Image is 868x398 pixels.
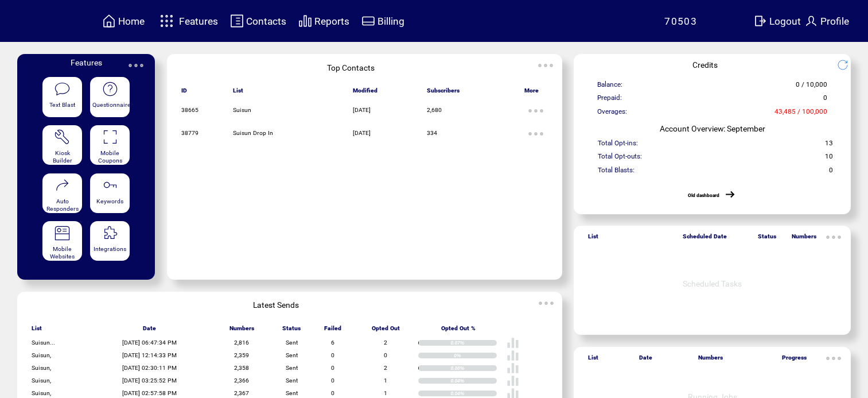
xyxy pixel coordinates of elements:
[118,16,145,27] span: Home
[54,225,70,241] img: mobile-websites.svg
[286,339,298,346] span: Sent
[42,77,82,117] a: Text Blast
[353,106,371,114] span: [DATE]
[825,152,833,165] span: 10
[683,279,742,288] span: Scheduled Tasks
[49,101,75,109] span: Text Blast
[598,166,635,179] span: Total Blasts:
[822,347,845,370] img: ellypsis.svg
[327,63,375,72] span: Top Contacts
[597,80,622,94] span: Balance:
[32,339,55,346] span: Suisun...
[94,245,126,253] span: Integrations
[597,94,622,107] span: Prepaid:
[286,364,298,372] span: Sent
[297,12,351,30] a: Reports
[796,80,827,94] span: 0 / 10,000
[42,125,82,165] a: Kiosk Builder
[692,60,718,69] span: Credits
[451,378,497,384] div: 0.04%
[229,324,254,337] span: Numbers
[50,245,75,260] span: Mobile Websites
[454,353,496,358] div: 0%
[753,14,767,28] img: exit.svg
[181,106,198,114] span: 38665
[774,107,827,121] span: 43,485 / 100,000
[384,389,387,397] span: 1
[451,391,497,396] div: 0.04%
[71,58,102,67] span: Features
[822,226,845,249] img: ellypsis.svg
[228,12,288,30] a: Contacts
[588,233,598,245] span: List
[507,374,519,387] img: poll%20-%20white.svg
[451,365,497,371] div: 0.08%
[90,173,130,214] a: Keywords
[230,14,244,28] img: contacts.svg
[143,324,156,337] span: Date
[769,16,801,27] span: Logout
[32,377,51,384] span: Suisun,
[314,16,349,27] span: Reports
[361,14,375,28] img: creidtcard.svg
[803,12,851,30] a: Profile
[792,233,816,245] span: Numbers
[524,99,547,122] img: ellypsis.svg
[298,14,312,28] img: chart.svg
[54,129,70,145] img: tool%201.svg
[90,77,130,117] a: Questionnaire
[122,389,177,397] span: [DATE] 02:57:58 PM
[353,129,371,137] span: [DATE]
[441,324,476,337] span: Opted Out %
[534,54,557,77] img: ellypsis.svg
[823,94,827,107] span: 0
[122,351,177,359] span: [DATE] 12:14:33 PM
[90,221,130,261] a: Integrations
[331,377,334,384] span: 0
[122,377,177,384] span: [DATE] 03:25:52 PM
[96,198,123,205] span: Keywords
[427,129,437,137] span: 334
[384,377,387,384] span: 1
[157,11,177,30] img: features.svg
[360,12,406,30] a: Billing
[384,364,387,372] span: 2
[524,122,547,145] img: ellypsis.svg
[233,87,243,99] span: List
[639,354,652,366] span: Date
[53,149,72,164] span: Kiosk Builder
[286,377,298,384] span: Sent
[324,324,341,337] span: Failed
[507,349,519,362] img: poll%20-%20white.svg
[683,233,727,245] span: Scheduled Date
[102,14,116,28] img: home.svg
[597,107,627,121] span: Overages:
[451,340,497,346] div: 0.07%
[598,139,638,152] span: Total Opt-ins:
[837,59,857,71] img: refresh.png
[179,16,218,27] span: Features
[664,16,697,27] span: 70503
[758,233,776,245] span: Status
[42,221,82,261] a: Mobile Websites
[253,300,299,310] span: Latest Sends
[234,339,249,346] span: 2,816
[54,81,70,97] img: text-blast.svg
[353,87,377,99] span: Modified
[825,139,833,152] span: 13
[54,177,70,193] img: auto-responders.svg
[32,324,42,337] span: List
[234,389,249,397] span: 2,367
[688,192,719,198] a: Old dashboard
[233,129,273,137] span: Suisun Drop In
[100,12,146,30] a: Home
[524,87,539,99] span: More
[234,377,249,384] span: 2,366
[507,362,519,374] img: poll%20-%20white.svg
[92,101,131,109] span: Questionnaire
[427,106,442,114] span: 2,680
[124,54,147,77] img: ellypsis.svg
[698,354,723,366] span: Numbers
[377,16,404,27] span: Billing
[46,198,79,212] span: Auto Responders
